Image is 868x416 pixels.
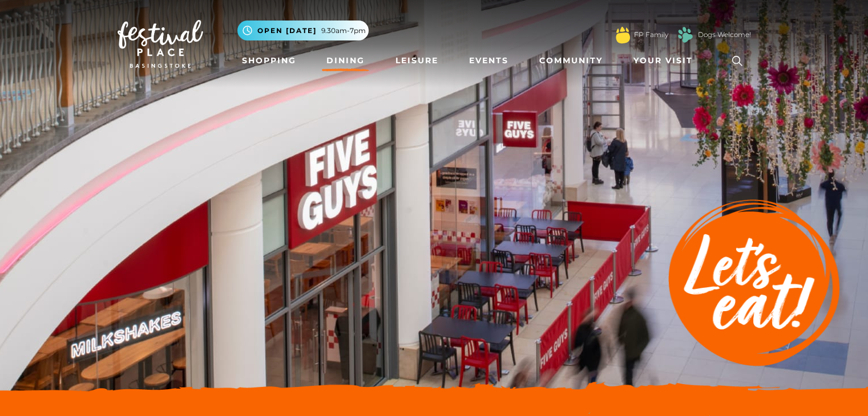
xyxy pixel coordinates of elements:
[698,30,751,40] a: Dogs Welcome!
[257,26,317,36] span: Open [DATE]
[633,55,693,67] span: Your Visit
[465,50,513,71] a: Events
[634,30,668,40] a: FP Family
[535,50,607,71] a: Community
[118,20,203,68] img: Festival Place Logo
[322,50,369,71] a: Dining
[237,21,369,40] button: Open [DATE] 9.30am-7pm
[237,50,301,71] a: Shopping
[629,50,703,71] a: Your Visit
[321,26,366,36] span: 9.30am-7pm
[391,50,443,71] a: Leisure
